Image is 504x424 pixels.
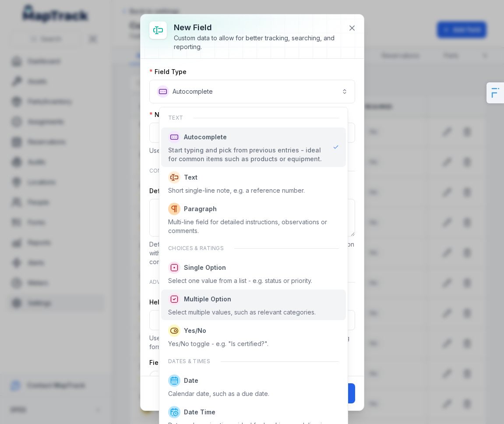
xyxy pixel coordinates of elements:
[168,186,305,195] div: Short single-line note, e.g. a reference number.
[184,326,206,335] span: Yes/No
[168,276,312,285] div: Select one value from a list - e.g. status or priority.
[161,240,346,257] div: Choices & ratings
[168,308,316,317] div: Select multiple values, such as relevant categories.
[184,376,198,385] span: Date
[184,205,217,213] span: Paragraph
[184,173,197,182] span: Text
[184,408,215,417] span: Date Time
[184,295,231,304] span: Multiple Option
[168,389,269,398] div: Calendar date, such as a due date.
[149,80,355,103] button: Autocomplete
[184,263,226,272] span: Single Option
[161,109,346,127] div: Text
[168,146,326,163] div: Start typing and pick from previous entries - ideal for common items such as products or equipment.
[168,218,339,235] div: Multi-line field for detailed instructions, observations or comments.
[161,353,346,370] div: Dates & times
[168,339,268,348] div: Yes/No toggle - e.g. "Is certified?".
[184,133,227,141] span: Autocomplete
